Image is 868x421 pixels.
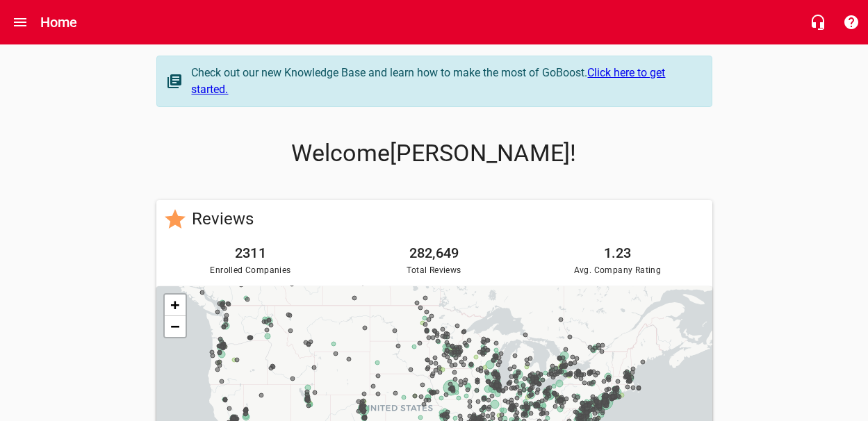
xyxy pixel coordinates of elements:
[170,296,179,313] span: +
[40,11,78,33] h6: Home
[531,264,703,278] span: Avg. Company Rating
[3,6,37,39] button: Open drawer
[347,264,520,278] span: Total Reviews
[835,6,868,39] button: Support Portal
[165,316,186,337] a: Zoom out
[165,242,337,264] h6: 2311
[347,242,520,264] h6: 282,649
[165,295,186,316] a: Zoom in
[165,264,337,278] span: Enrolled Companies
[531,242,703,264] h6: 1.23
[801,6,835,39] button: Live Chat
[192,65,698,98] div: Check out our new Knowledge Base and learn how to make the most of GoBoost.
[156,140,712,167] p: Welcome [PERSON_NAME] !
[193,209,254,229] a: Reviews
[170,317,179,335] span: −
